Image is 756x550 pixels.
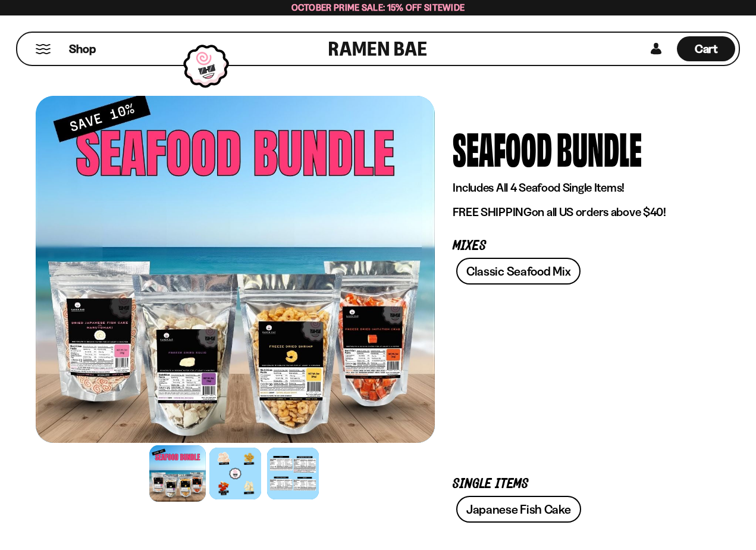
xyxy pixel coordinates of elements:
[677,33,735,65] div: Cart
[69,36,96,61] a: Shop
[453,180,702,195] p: Includes All 4 Seafood Single Items!
[695,42,718,56] span: Cart
[557,126,642,170] div: Bundle
[456,496,581,523] a: Japanese Fish Cake
[291,2,465,13] span: October Prime Sale: 15% off Sitewide
[453,205,531,219] strong: FREE SHIPPING
[35,44,51,54] button: Mobile Menu Trigger
[453,479,702,490] p: Single Items
[453,205,702,220] p: on all US orders above $40!
[456,258,581,285] a: Classic Seafood Mix
[453,240,702,252] p: Mixes
[453,126,552,170] div: Seafood
[69,41,96,57] span: Shop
